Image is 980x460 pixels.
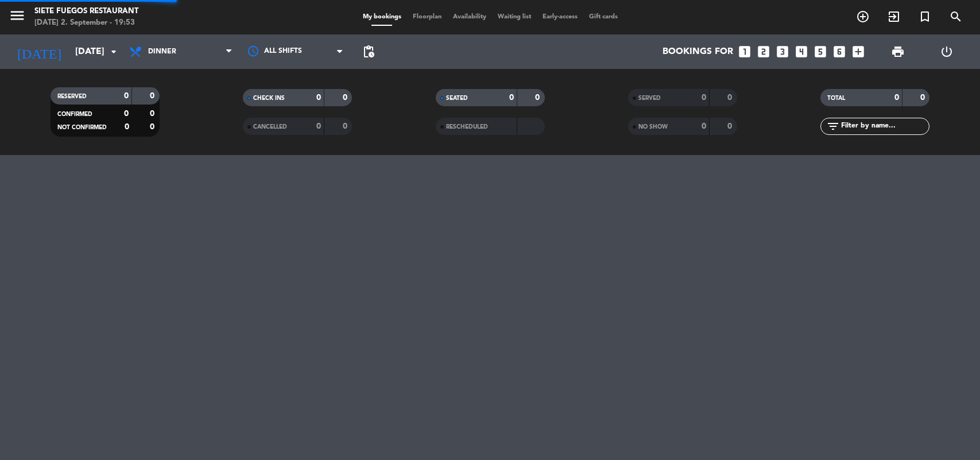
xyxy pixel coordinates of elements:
[125,123,129,131] strong: 0
[887,10,901,24] i: exit_to_app
[150,110,157,118] strong: 0
[253,95,285,101] span: CHECK INS
[316,122,321,130] strong: 0
[702,122,706,130] strong: 0
[447,14,492,20] span: Availability
[775,44,790,59] i: looks_3
[150,123,157,131] strong: 0
[57,94,87,99] span: RESERVED
[509,94,514,102] strong: 0
[856,10,870,24] i: add_circle_outline
[150,92,157,100] strong: 0
[124,92,129,100] strong: 0
[253,124,287,130] span: CANCELLED
[940,45,954,59] i: power_settings_new
[920,94,927,102] strong: 0
[737,44,752,59] i: looks_one
[851,44,866,59] i: add_box
[727,122,734,130] strong: 0
[832,44,847,59] i: looks_6
[923,34,971,69] div: LOG OUT
[34,17,138,29] div: [DATE] 2. September - 19:53
[918,10,932,24] i: turned_in_not
[583,14,623,20] span: Gift cards
[446,95,468,101] span: SEATED
[316,94,321,102] strong: 0
[407,14,447,20] span: Floorplan
[702,94,706,102] strong: 0
[57,111,92,117] span: CONFIRMED
[124,110,129,118] strong: 0
[57,125,107,130] span: NOT CONFIRMED
[9,7,26,24] i: menu
[827,95,845,101] span: TOTAL
[894,94,899,102] strong: 0
[9,7,26,28] button: menu
[9,39,69,64] i: [DATE]
[107,45,121,59] i: arrow_drop_down
[638,95,661,101] span: SERVED
[949,10,963,24] i: search
[537,14,583,20] span: Early-access
[362,45,375,59] span: pending_actions
[343,94,350,102] strong: 0
[638,124,668,130] span: NO SHOW
[535,94,542,102] strong: 0
[794,44,809,59] i: looks_4
[343,122,350,130] strong: 0
[148,48,176,56] span: Dinner
[446,124,488,130] span: RESCHEDULED
[663,47,733,57] span: Bookings for
[826,119,840,133] i: filter_list
[34,6,138,17] div: Siete Fuegos Restaurant
[891,45,905,59] span: print
[840,120,929,133] input: Filter by name...
[357,14,407,20] span: My bookings
[727,94,734,102] strong: 0
[756,44,771,59] i: looks_two
[813,44,828,59] i: looks_5
[492,14,537,20] span: Waiting list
